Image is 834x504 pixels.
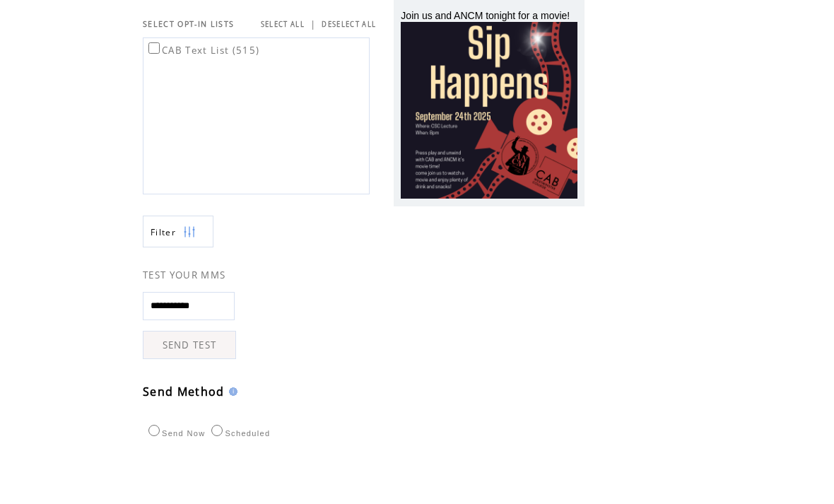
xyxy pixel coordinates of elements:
[148,425,160,436] input: Send Now
[183,216,196,248] img: filters.png
[261,20,305,29] a: SELECT ALL
[310,18,316,30] span: |
[322,20,376,29] a: DESELECT ALL
[151,226,176,238] span: Show filters
[143,331,236,359] a: SEND TEST
[143,19,234,29] span: SELECT OPT-IN LISTS
[145,429,205,438] label: Send Now
[143,216,213,247] a: Filter
[146,44,259,57] label: CAB Text List (515)
[208,429,270,438] label: Scheduled
[143,269,225,281] span: TEST YOUR MMS
[225,387,237,396] img: help.gif
[148,42,160,54] input: CAB Text List (515)
[211,425,223,436] input: Scheduled
[401,10,570,21] span: Join us and ANCM tonight for a movie!
[143,384,225,399] span: Send Method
